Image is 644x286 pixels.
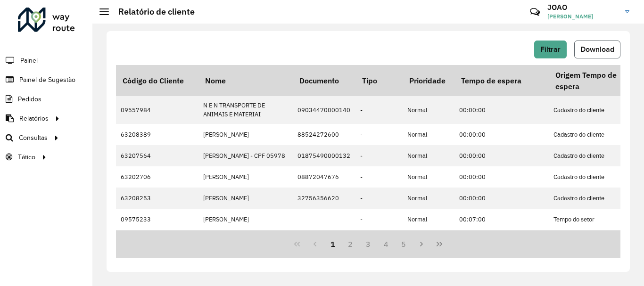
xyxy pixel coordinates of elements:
td: Normal [403,96,454,123]
button: Filtrar [534,41,567,58]
th: Código do Cliente [116,65,198,96]
td: - [355,166,403,188]
td: [PERSON_NAME] [198,188,293,209]
span: Download [580,45,614,53]
span: Relatórios [19,114,49,123]
td: Cadastro do cliente [549,188,643,209]
td: Cadastro do cliente [549,96,643,123]
td: 32756356620 [293,188,355,209]
td: - [355,209,403,230]
span: Tático [18,152,35,162]
td: 00:07:00 [454,209,549,230]
td: Cadastro do cliente [549,124,643,145]
td: 00:00:00 [454,96,549,123]
h2: Relatório de cliente [109,7,195,17]
td: 09034470000140 [293,96,355,123]
td: [PERSON_NAME] [198,124,293,145]
th: Tempo de espera [454,65,549,96]
td: [PERSON_NAME] [198,209,293,230]
td: 08872047676 [293,166,355,188]
button: 3 [359,235,377,253]
td: 63202706 [116,166,198,188]
td: 09575233 [116,209,198,230]
button: 4 [377,235,395,253]
td: N E N TRANSPORTE DE ANIMAIS E MATERIAI [198,96,293,123]
span: Consultas [19,133,48,143]
span: Painel de Sugestão [19,75,75,85]
button: 1 [324,235,342,253]
button: Next Page [413,235,430,253]
td: - [355,124,403,145]
td: Cadastro do cliente [549,145,643,166]
td: - [355,96,403,123]
h3: JOAO [547,3,618,12]
button: Download [574,41,620,58]
td: 00:00:00 [454,188,549,209]
td: 01875490000132 [293,145,355,166]
td: - [355,145,403,166]
td: 63208389 [116,124,198,145]
td: 00:07:00 [454,230,549,257]
span: Filtrar [540,45,561,53]
button: 2 [341,235,359,253]
button: 5 [395,235,413,253]
span: [PERSON_NAME] [547,12,618,21]
td: Cadastro do cliente [549,166,643,188]
td: Normal [403,124,454,145]
td: 88524272600 [293,124,355,145]
td: Tempo do setor [549,209,643,230]
td: [PERSON_NAME] - CPF 05978 [198,145,293,166]
span: Painel [20,56,38,65]
button: Last Page [430,235,448,253]
td: 63207564 [116,145,198,166]
td: Normal [403,166,454,188]
td: 00:00:00 [454,124,549,145]
td: Normal [403,230,454,257]
td: Tempo do setor [549,230,643,257]
td: 63208253 [116,188,198,209]
th: Documento [293,65,355,96]
td: [PERSON_NAME] [198,230,293,257]
span: Pedidos [18,94,41,104]
td: - [355,230,403,257]
td: [PERSON_NAME] [198,166,293,188]
td: Normal [403,188,454,209]
td: Normal [403,145,454,166]
a: Contato Rápido [525,2,545,22]
th: Tipo [355,65,403,96]
td: 09575368 [116,230,198,257]
th: Prioridade [403,65,454,96]
td: Normal [403,209,454,230]
td: 09557984 [116,96,198,123]
td: 00:00:00 [454,166,549,188]
td: - [355,188,403,209]
td: 00:00:00 [454,145,549,166]
th: Nome [198,65,293,96]
th: Origem Tempo de espera [549,65,643,96]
